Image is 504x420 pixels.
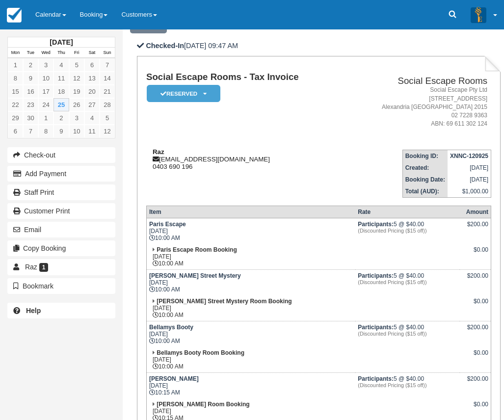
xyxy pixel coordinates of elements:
[146,206,355,218] th: Item
[462,401,488,416] div: $0.00
[38,111,53,125] a: 1
[348,86,487,128] address: Social Escape Pty Ltd [STREET_ADDRESS] Alexandria [GEOGRAPHIC_DATA] 2015 02 7228 9363 ABN: 69 611...
[137,41,500,51] p: [DATE] 09:47 AM
[53,48,69,58] th: Thu
[7,222,115,237] button: Email
[358,221,394,228] strong: Participants
[8,98,23,111] a: 22
[7,8,22,23] img: checkfront-main-nav-mini-logo.png
[53,72,69,85] a: 11
[23,98,38,111] a: 23
[462,349,488,364] div: $0.00
[8,72,23,85] a: 8
[402,174,448,185] th: Booking Date:
[69,85,84,98] a: 19
[100,125,115,138] a: 12
[100,48,115,58] th: Sun
[69,58,84,72] a: 5
[402,185,448,198] th: Total (AUD):
[358,375,394,382] strong: Participants
[100,72,115,85] a: 14
[53,125,69,138] a: 9
[460,206,491,218] th: Amount
[8,125,23,138] a: 6
[38,98,53,111] a: 24
[462,246,488,261] div: $0.00
[358,272,394,279] strong: Participants
[146,373,355,399] td: [DATE] 10:15 AM
[84,72,100,85] a: 13
[147,85,220,102] em: Reserved
[53,98,69,111] a: 25
[448,185,491,198] td: $1,000.00
[25,263,37,271] span: Raz
[348,76,487,86] h2: Social Escape Rooms
[149,324,193,331] strong: Bellamys Booty
[23,125,38,138] a: 7
[7,203,115,219] a: Customer Print
[355,270,459,296] td: 5 @ $40.00
[402,162,448,174] th: Created:
[448,162,491,174] td: [DATE]
[146,84,217,103] a: Reserved
[7,184,115,200] a: Staff Print
[358,324,394,331] strong: Participants
[100,85,115,98] a: 21
[8,111,23,125] a: 29
[7,166,115,182] button: Add Payment
[146,295,355,321] td: [DATE] 10:00 AM
[7,259,115,275] a: Raz 1
[69,98,84,111] a: 26
[358,228,457,234] em: (Discounted Pricing ($15 off))
[450,153,488,159] strong: XNNC-120925
[8,85,23,98] a: 15
[50,38,73,46] strong: [DATE]
[355,218,459,244] td: 5 @ $40.00
[100,58,115,72] a: 7
[23,48,38,58] th: Tue
[355,373,459,399] td: 5 @ $40.00
[149,221,186,228] strong: Paris Escape
[100,98,115,111] a: 28
[358,382,457,388] em: (Discounted Pricing ($15 off))
[355,321,459,347] td: 5 @ $40.00
[38,48,53,58] th: Wed
[146,347,355,373] td: [DATE] 10:00 AM
[462,324,488,339] div: $200.00
[146,270,355,296] td: [DATE] 10:00 AM
[149,272,241,279] strong: [PERSON_NAME] Street Mystery
[7,240,115,256] button: Copy Booking
[23,85,38,98] a: 16
[157,349,244,356] strong: Bellamys Booty Room Booking
[149,375,199,382] strong: [PERSON_NAME]
[84,98,100,111] a: 27
[355,206,459,218] th: Rate
[462,375,488,390] div: $200.00
[84,125,100,138] a: 11
[157,401,249,408] strong: [PERSON_NAME] Room Booking
[84,111,100,125] a: 4
[38,85,53,98] a: 17
[23,72,38,85] a: 9
[146,148,344,170] div: [EMAIL_ADDRESS][DOMAIN_NAME] 0403 690 196
[23,58,38,72] a: 2
[146,244,355,270] td: [DATE] 10:00 AM
[7,303,115,318] a: Help
[84,85,100,98] a: 20
[53,85,69,98] a: 18
[471,7,486,23] img: A3
[69,72,84,85] a: 12
[146,321,355,347] td: [DATE] 10:00 AM
[38,58,53,72] a: 3
[462,298,488,313] div: $0.00
[462,221,488,236] div: $200.00
[157,246,237,253] strong: Paris Escape Room Booking
[69,48,84,58] th: Fri
[100,111,115,125] a: 5
[7,147,115,163] button: Check-out
[157,298,292,305] strong: [PERSON_NAME] Street Mystery Room Booking
[146,42,184,50] b: Checked-In
[84,58,100,72] a: 6
[7,278,115,294] button: Bookmark
[146,218,355,244] td: [DATE] 10:00 AM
